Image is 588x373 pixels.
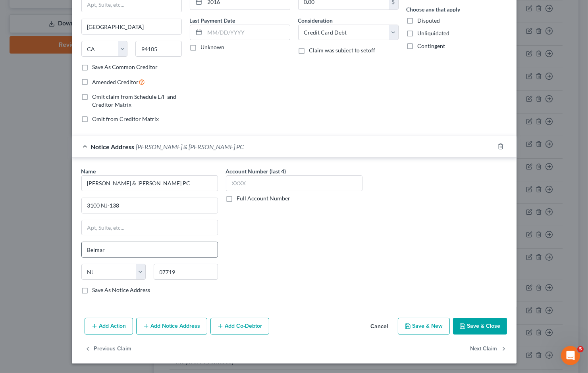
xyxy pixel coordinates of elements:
span: Amended Creditor [93,79,139,85]
span: 5 [577,346,584,352]
input: Enter zip... [135,41,182,57]
span: Contingent [418,42,445,49]
label: Save As Notice Address [93,286,150,294]
span: Unliquidated [418,30,450,37]
button: Save & New [398,318,450,335]
span: Disputed [418,17,440,24]
input: MM/DD/YYYY [205,25,290,40]
input: XXXX [226,175,362,191]
button: Previous Claim [85,341,132,358]
input: Enter city... [82,242,218,257]
iframe: Intercom live chat [561,346,580,365]
span: Notice Address [91,143,135,150]
span: Omit from Creditor Matrix [93,115,159,122]
input: Enter address... [82,198,218,213]
span: Name [81,168,96,175]
input: Enter city... [82,19,181,34]
button: Next Claim [470,341,507,358]
span: [PERSON_NAME] & [PERSON_NAME] PC [136,143,244,150]
label: Consideration [298,16,333,25]
input: Search by name... [81,175,218,191]
label: Full Account Number [237,194,291,202]
input: Enter zip.. [154,264,218,280]
button: Save & Close [453,318,507,335]
span: Claim was subject to setoff [309,47,376,54]
label: Account Number (last 4) [226,167,286,175]
button: Cancel [364,319,395,335]
label: Choose any that apply [407,5,461,13]
button: Add Action [85,318,133,335]
button: Add Notice Address [136,318,207,335]
label: Unknown [201,43,225,51]
button: Add Co-Debtor [210,318,269,335]
span: Omit claim from Schedule E/F and Creditor Matrix [93,93,177,108]
label: Last Payment Date [190,16,235,25]
label: Save As Common Creditor [93,63,158,71]
input: Apt, Suite, etc... [82,220,218,235]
